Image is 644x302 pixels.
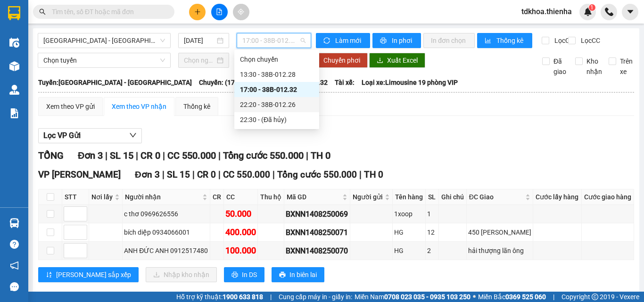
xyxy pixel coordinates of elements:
span: | [163,150,165,161]
span: CR 0 [140,150,160,161]
div: Chọn chuyến [240,54,314,65]
button: Chuyển phơi [316,53,368,68]
span: caret-down [626,8,635,16]
div: HG [394,227,424,237]
span: TỔNG [38,150,64,161]
span: Lọc VP Gửi [43,130,81,141]
div: 12 [427,227,437,237]
img: solution-icon [9,108,19,118]
span: CC 550.000 [167,150,216,161]
button: printerIn phơi [372,33,421,48]
span: Chuyến: (17:00 [DATE]) [199,77,268,88]
span: Hỗ trợ kỹ thuật: [176,292,263,302]
span: printer [231,271,238,279]
img: logo-vxr [8,6,20,20]
span: bar-chart [485,37,493,45]
span: Xuất Excel [387,55,418,65]
span: question-circle [10,240,19,249]
span: tdkhoa.thienha [514,6,579,17]
button: printerIn DS [224,267,264,282]
div: 13:30 - 38B-012.28 [240,69,314,80]
span: | [359,169,362,180]
div: Thống kê [183,101,210,112]
div: BXNN1408250071 [286,227,348,238]
button: caret-down [622,4,638,20]
span: Nơi lấy [91,192,113,202]
div: Xem theo VP gửi [46,101,95,112]
span: | [162,169,165,180]
span: Mã GD [287,192,340,202]
span: SL 15 [110,150,133,161]
div: HG [394,245,424,256]
span: printer [279,271,286,279]
span: ⚪️ [473,295,476,299]
span: | [136,150,138,161]
button: plus [189,4,206,20]
button: downloadNhập kho nhận [146,267,217,282]
button: file-add [211,4,228,20]
strong: 0369 525 060 [505,293,546,301]
button: syncLàm mới [316,33,370,48]
span: | [272,169,275,180]
th: STT [62,189,89,205]
span: 17:00 - 38B-012.32 [242,33,305,48]
span: plus [194,8,201,15]
span: Tổng cước 550.000 [223,150,304,161]
th: Ghi chú [439,189,467,205]
span: ĐC Giao [469,192,523,202]
button: In đơn chọn [423,33,475,48]
span: | [553,292,554,302]
span: copyright [592,294,598,300]
span: In phơi [392,35,413,46]
div: 22:20 - 38B-012.26 [240,99,314,110]
button: sort-ascending[PERSON_NAME] sắp xếp [38,267,139,282]
th: CR [210,189,224,205]
div: 22:30 - (Đã hủy) [240,114,314,125]
th: Thu hộ [258,189,284,205]
span: sync [323,37,331,45]
b: Tuyến: [GEOGRAPHIC_DATA] - [GEOGRAPHIC_DATA] [38,79,192,86]
span: message [10,282,19,291]
span: Miền Bắc [478,292,546,302]
div: 450 [PERSON_NAME] [468,227,531,237]
span: TH 0 [311,150,330,161]
th: Cước lấy hàng [533,189,581,205]
button: Lọc VP Gửi [38,128,142,143]
div: Xem theo VP nhận [112,101,166,112]
span: Thống kê [496,35,525,46]
input: 14/08/2025 [184,35,215,46]
span: Tổng cước 550.000 [277,169,357,180]
span: Cung cấp máy in - giấy in: [279,292,352,302]
span: Đơn 3 [78,150,103,161]
sup: 1 [589,4,595,11]
span: Kho nhận [583,56,606,77]
span: printer [380,37,388,45]
img: warehouse-icon [9,218,19,228]
td: BXNN1408250069 [284,205,350,223]
span: CR 0 [197,169,216,180]
div: 50.000 [225,207,256,220]
span: notification [10,261,19,270]
div: BXNN1408250070 [286,245,348,257]
span: search [39,8,46,15]
div: Chọn chuyến [234,52,319,67]
span: file-add [216,8,223,15]
span: 1 [590,4,594,11]
th: Tên hàng [393,189,426,205]
span: down [129,131,137,139]
button: printerIn biên lai [272,267,324,282]
span: Hà Nội - Hà Tĩnh [43,33,165,48]
span: | [270,292,272,302]
span: | [306,150,308,161]
span: Người gửi [353,192,383,202]
div: ANH ĐỨC ANH 0912517480 [124,245,208,256]
img: warehouse-icon [9,38,19,48]
div: 17:00 - 38B-012.32 [240,84,314,95]
span: aim [238,8,244,15]
span: Đơn 3 [135,169,160,180]
th: CC [224,189,258,205]
div: bích diệp 0934066001 [124,227,208,237]
strong: 1900 633 818 [223,293,263,301]
span: SL 15 [167,169,190,180]
button: aim [233,4,249,20]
